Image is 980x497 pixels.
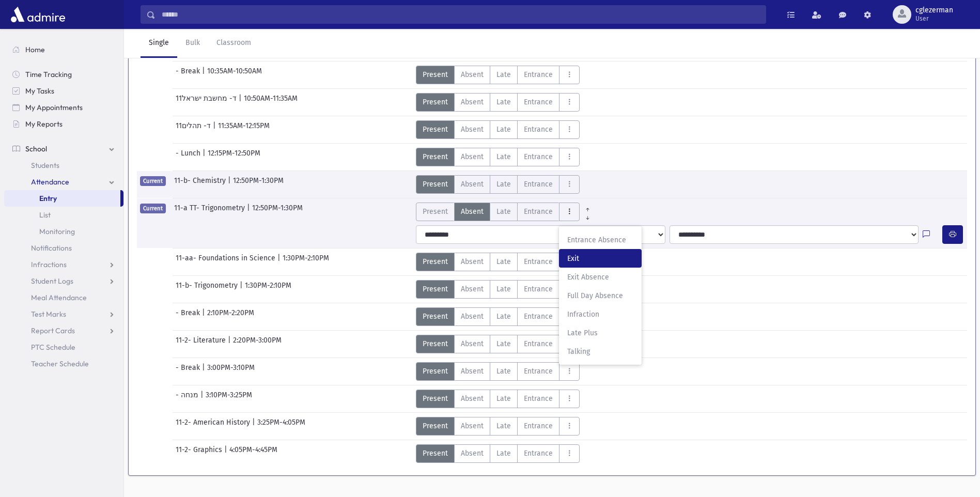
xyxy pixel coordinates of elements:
span: Absent [461,284,484,294]
span: | [252,417,257,436]
span: Infractions [31,260,67,269]
span: 12:50PM-1:30PM [252,203,303,221]
span: Absent [461,448,484,459]
span: | [224,444,229,463]
span: Entrance [524,448,553,459]
span: User [915,14,953,23]
span: Entrance [524,393,553,404]
span: Present [423,206,448,217]
a: Entry [4,190,120,207]
span: 11ד- תהלים [176,120,213,139]
span: Late Plus [567,328,633,338]
span: Absent [461,206,484,217]
span: - Break [176,307,202,326]
span: Present [423,179,448,190]
a: Teacher Schedule [4,355,123,372]
div: AttTypes [416,66,580,84]
span: Entry [39,194,57,203]
div: AttTypes [416,417,580,436]
span: Present [423,448,448,459]
a: PTC Schedule [4,339,123,355]
span: Absent [461,366,484,377]
span: My Tasks [25,86,54,96]
a: List [4,207,123,223]
span: - Break [176,66,202,84]
span: Present [423,151,448,162]
span: Time Tracking [25,70,72,79]
span: Late [496,393,511,404]
span: Entrance [524,124,553,135]
span: 11-a TT- Trigonometry [174,203,247,221]
span: 11-2- Literature [176,335,228,353]
span: Absent [461,179,484,190]
span: 10:35AM-10:50AM [207,66,262,84]
span: | [202,66,207,84]
span: Exit [567,253,633,264]
span: 12:15PM-12:50PM [208,148,260,166]
span: Absent [461,97,484,107]
span: 1:30PM-2:10PM [245,280,291,299]
span: Late [496,366,511,377]
span: Entrance [524,421,553,431]
span: Entrance Absence [567,235,633,245]
span: Students [31,161,59,170]
div: AttTypes [416,307,580,326]
span: Absent [461,393,484,404]
span: Present [423,256,448,267]
span: List [39,210,51,220]
a: School [4,141,123,157]
span: | [277,253,283,271]
span: Home [25,45,45,54]
span: - Lunch [176,148,203,166]
span: 3:10PM-3:25PM [206,390,252,408]
span: Late [496,206,511,217]
div: AttTypes [416,390,580,408]
div: AttTypes [416,335,580,353]
span: | [240,280,245,299]
span: Late [496,256,511,267]
span: 11:35AM-12:15PM [218,120,270,139]
span: Absent [461,124,484,135]
a: My Tasks [4,83,123,99]
span: | [202,362,207,381]
span: Current [140,204,166,213]
span: Entrance [524,151,553,162]
span: | [213,120,218,139]
span: Late [496,97,511,107]
span: 10:50AM-11:35AM [244,93,298,112]
a: Report Cards [4,322,123,339]
span: | [228,335,233,353]
span: Late [496,338,511,349]
span: Entrance [524,366,553,377]
span: Monitoring [39,227,75,236]
span: 2:10PM-2:20PM [207,307,254,326]
span: Entrance [524,338,553,349]
span: Student Logs [31,276,73,286]
input: Search [155,5,766,24]
div: AttTypes [416,253,580,271]
a: Students [4,157,123,174]
span: Absent [461,69,484,80]
span: | [203,148,208,166]
span: - מנחה [176,390,200,408]
div: AttTypes [416,280,580,299]
span: Present [423,124,448,135]
span: Meal Attendance [31,293,87,302]
span: Entrance [524,69,553,80]
span: | [200,390,206,408]
span: Late [496,284,511,294]
span: Teacher Schedule [31,359,89,368]
a: My Reports [4,116,123,132]
span: PTC Schedule [31,343,75,352]
span: Entrance [524,179,553,190]
span: Late [496,421,511,431]
a: Notifications [4,240,123,256]
span: Late [496,179,511,190]
span: 11-2- Graphics [176,444,224,463]
span: | [247,203,252,221]
a: Classroom [208,29,259,58]
span: School [25,144,47,153]
span: Late [496,151,511,162]
span: Absent [461,311,484,322]
span: Late [496,124,511,135]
